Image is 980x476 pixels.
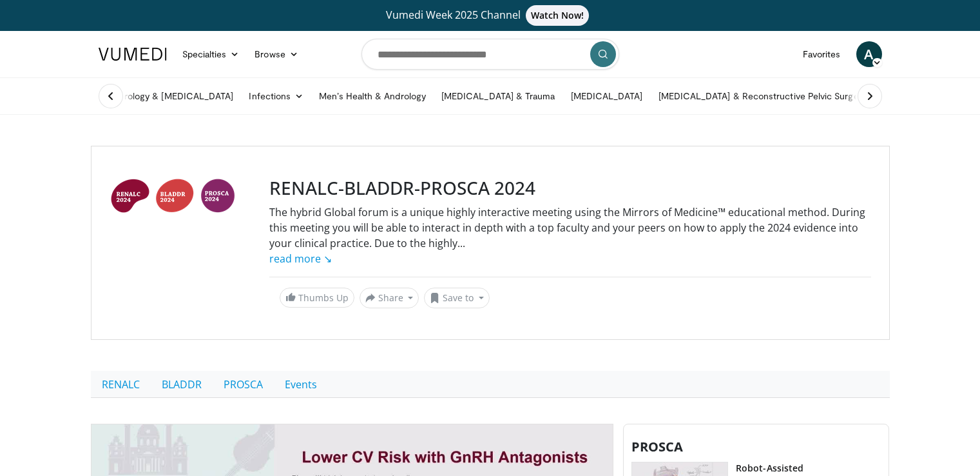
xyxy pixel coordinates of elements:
a: Specialties [175,41,247,67]
a: Infections [241,83,311,109]
button: Share [360,288,419,308]
a: Endourology & [MEDICAL_DATA] [91,83,242,109]
a: Events [274,371,328,398]
a: BLADDR [151,371,213,398]
div: The hybrid Global forum is a unique highly interactive meeting using the Mirrors of Medicine™ edu... [269,204,871,266]
a: Thumbs Up [280,288,354,308]
h3: RENALC-BLADDR-PROSCA 2024 [269,177,871,199]
a: Favorites [795,41,849,67]
a: RENALC [91,371,151,398]
span: PROSCA [631,438,683,455]
button: Save to [424,288,490,308]
a: A [856,41,882,67]
a: [MEDICAL_DATA] & Reconstructive Pelvic Surgery [651,83,874,109]
a: read more ↘ [269,252,332,266]
a: Vumedi Week 2025 ChannelWatch Now! [101,5,880,26]
a: PROSCA [213,371,274,398]
a: Men’s Health & Andrology [311,83,434,109]
a: [MEDICAL_DATA] & Trauma [434,83,563,109]
a: Browse [247,41,306,67]
input: Search topics, interventions [361,39,619,70]
span: Watch Now! [526,5,590,26]
a: [MEDICAL_DATA] [563,83,651,109]
span: ... [269,236,465,266]
img: VuMedi Logo [99,48,167,61]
